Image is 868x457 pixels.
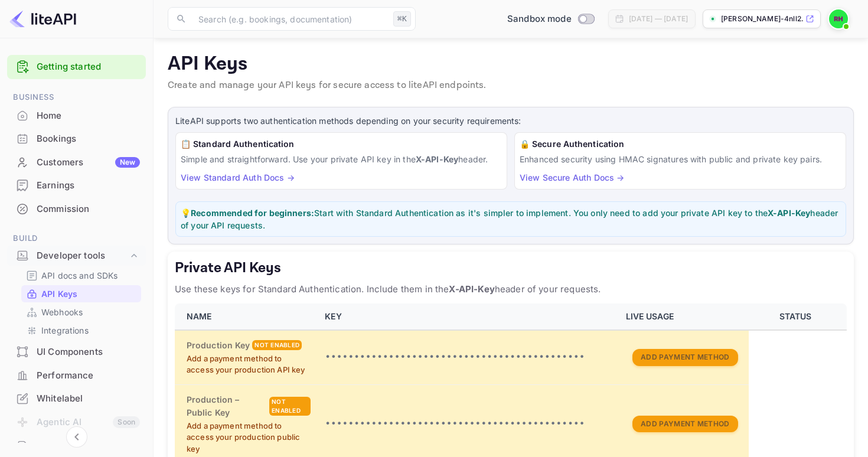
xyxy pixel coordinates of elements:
[37,440,140,453] div: API Logs
[520,153,841,165] p: Enhanced security using HMAC signatures with public and private key pairs.
[749,303,847,330] th: STATUS
[21,285,141,302] div: API Keys
[187,420,311,455] p: Add a payment method to access your production public key
[21,322,141,339] div: Integrations
[181,153,502,165] p: Simple and straightforward. Use your private API key in the header.
[449,283,494,295] strong: X-API-Key
[520,138,841,151] h6: 🔒 Secure Authentication
[26,269,136,282] a: API docs and SDKs
[7,151,146,174] div: CustomersNew
[7,341,146,364] div: UI Components
[168,79,854,93] p: Create and manage your API keys for secure access to liteAPI endpoints.
[175,259,847,278] h5: Private API Keys
[41,288,77,300] p: API Keys
[7,105,146,126] a: Home
[7,91,146,104] span: Business
[416,154,458,164] strong: X-API-Key
[7,105,146,128] div: Home
[393,11,411,27] div: ⌘K
[187,393,267,419] h6: Production – Public Key
[7,55,146,79] div: Getting started
[7,128,146,151] div: Bookings
[41,269,118,282] p: API docs and SDKs
[7,246,146,266] div: Developer tools
[632,418,738,428] a: Add Payment Method
[181,138,502,151] h6: 📋 Standard Authentication
[269,397,311,416] div: Not enabled
[7,435,146,457] a: API Logs
[175,303,318,330] th: NAME
[7,364,146,387] div: Performance
[721,14,803,24] p: [PERSON_NAME]-4nll2....
[187,339,250,352] h6: Production Key
[26,306,136,318] a: Webhooks
[37,132,140,146] div: Bookings
[37,203,140,216] div: Commission
[187,353,311,376] p: Add a payment method to access your production API key
[37,60,140,74] a: Getting started
[520,172,624,182] a: View Secure Auth Docs →
[7,364,146,386] a: Performance
[7,232,146,245] span: Build
[629,14,688,24] div: [DATE] — [DATE]
[7,198,146,221] div: Commission
[7,174,146,196] a: Earnings
[632,349,738,366] button: Add Payment Method
[41,324,89,337] p: Integrations
[21,303,141,321] div: Webhooks
[318,303,618,330] th: KEY
[66,426,87,448] button: Collapse navigation
[768,208,810,218] strong: X-API-Key
[37,345,140,359] div: UI Components
[9,9,76,28] img: LiteAPI logo
[619,303,749,330] th: LIVE USAGE
[41,306,83,318] p: Webhooks
[37,369,140,383] div: Performance
[502,12,599,26] div: Switch to Production mode
[191,7,389,31] input: Search (e.g. bookings, documentation)
[115,157,140,168] div: New
[21,267,141,284] div: API docs and SDKs
[7,387,146,410] div: Whitelabel
[26,288,136,300] a: API Keys
[7,198,146,220] a: Commission
[26,324,136,337] a: Integrations
[37,249,128,263] div: Developer tools
[507,12,572,26] span: Sandbox mode
[632,351,738,361] a: Add Payment Method
[252,340,302,350] div: Not enabled
[168,53,854,76] p: API Keys
[37,156,140,169] div: Customers
[7,151,146,173] a: CustomersNew
[632,416,738,433] button: Add Payment Method
[181,207,841,231] p: 💡 Start with Standard Authentication as it's simpler to implement. You only need to add your priv...
[191,208,314,218] strong: Recommended for beginners:
[829,9,848,28] img: Ruben van Herck
[181,172,295,182] a: View Standard Auth Docs →
[325,417,611,431] p: •••••••••••••••••••••••••••••••••••••••••••••
[37,392,140,406] div: Whitelabel
[37,179,140,192] div: Earnings
[325,350,611,364] p: •••••••••••••••••••••••••••••••••••••••••••••
[175,282,847,296] p: Use these keys for Standard Authentication. Include them in the header of your requests.
[7,387,146,409] a: Whitelabel
[175,115,846,128] p: LiteAPI supports two authentication methods depending on your security requirements:
[7,174,146,197] div: Earnings
[7,128,146,149] a: Bookings
[7,341,146,363] a: UI Components
[37,109,140,123] div: Home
